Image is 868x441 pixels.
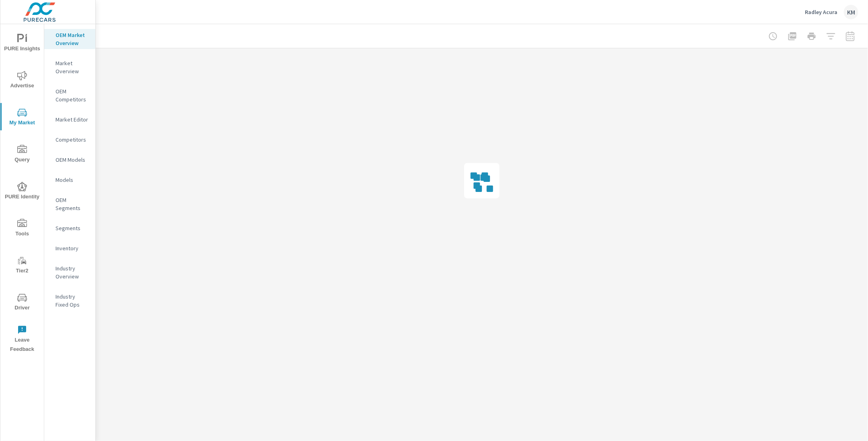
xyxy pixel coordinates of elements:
[44,262,95,282] div: Industry Overview
[3,71,41,91] span: Advertise
[3,182,41,202] span: PURE Identity
[44,174,95,186] div: Models
[3,293,41,313] span: Driver
[56,87,89,103] p: OEM Competitors
[56,136,89,144] p: Competitors
[44,194,95,214] div: OEM Segments
[44,154,95,166] div: OEM Models
[3,108,41,128] span: My Market
[805,8,837,16] p: Radley Acura
[44,85,95,105] div: OEM Competitors
[3,34,41,54] span: PURE Insights
[44,29,95,49] div: OEM Market Overview
[44,134,95,146] div: Competitors
[56,224,89,232] p: Segments
[56,59,89,75] p: Market Overview
[44,242,95,254] div: Inventory
[3,325,41,354] span: Leave Feedback
[56,293,89,309] p: Industry Fixed Ops
[44,222,95,234] div: Segments
[56,176,89,184] p: Models
[44,113,95,126] div: Market Editor
[56,31,89,47] p: OEM Market Overview
[56,264,89,280] p: Industry Overview
[3,145,41,165] span: Query
[56,156,89,164] p: OEM Models
[0,24,44,357] div: nav menu
[3,256,41,276] span: Tier2
[56,196,89,212] p: OEM Segments
[44,291,95,311] div: Industry Fixed Ops
[3,219,41,239] span: Tools
[56,115,89,124] p: Market Editor
[844,5,858,19] div: KM
[56,244,89,252] p: Inventory
[44,57,95,77] div: Market Overview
